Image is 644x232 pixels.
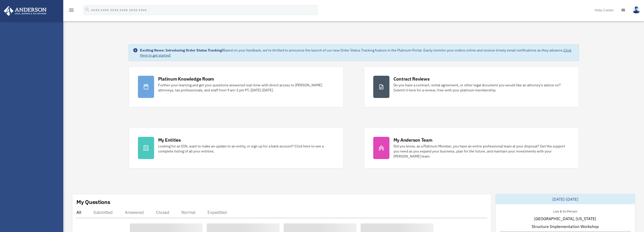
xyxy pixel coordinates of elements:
div: Expedited [207,210,227,215]
div: Further your learning and get your questions answered real-time with direct access to [PERSON_NAM... [158,83,334,93]
div: Did you know, as a Platinum Member, you have an entire professional team at your disposal? Get th... [393,144,570,159]
a: My Entities Looking for an EIN, want to make an update to an entity, or sign up for a bank accoun... [129,127,344,168]
img: User Pic [633,6,640,14]
div: My Entities [158,137,181,143]
div: Do you have a contract, rental agreement, or other legal document you would like an attorney's ad... [393,83,570,93]
div: Platinum Knowledge Room [158,76,214,82]
i: search [85,7,90,12]
div: Based on your feedback, we're thrilled to announce the launch of our new Order Status Tracking fe... [140,48,575,58]
div: Contract Reviews [393,76,430,82]
strong: Exciting News: Introducing Order Status Tracking! [140,48,223,53]
span: Structure Implementation Workshop [532,223,599,229]
a: Platinum Knowledge Room Further your learning and get your questions answered real-time with dire... [129,66,344,107]
a: Click Here to get started! [140,48,571,58]
a: menu [68,9,74,13]
div: My Anderson Team [393,137,432,143]
div: My Questions [76,198,110,206]
span: [GEOGRAPHIC_DATA], [US_STATE] [534,216,596,222]
div: Answered [125,210,144,215]
div: Closed [156,210,169,215]
i: menu [68,7,74,13]
div: [DATE]-[DATE] [496,194,635,204]
div: All [76,210,81,215]
div: Normal [181,210,195,215]
a: Contract Reviews Do you have a contract, rental agreement, or other legal document you would like... [364,66,579,107]
div: Looking for an EIN, want to make an update to an entity, or sign up for a bank account? Click her... [158,144,334,154]
img: Anderson Advisors Platinum Portal [2,6,48,16]
div: Submitted [93,210,113,215]
a: My Anderson Team Did you know, as a Platinum Member, you have an entire professional team at your... [364,127,579,168]
div: Live & In-Person [549,208,581,214]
